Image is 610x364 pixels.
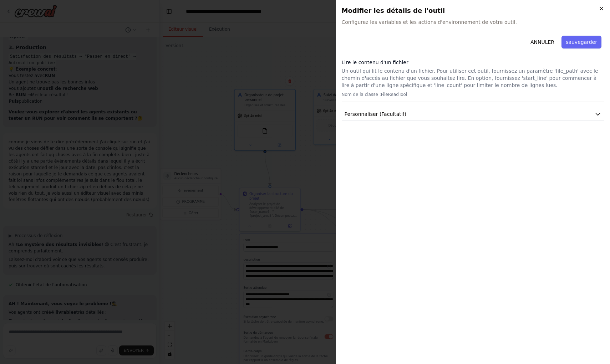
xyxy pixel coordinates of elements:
button: Personnaliser (Facultatif) [342,108,605,121]
span: Configurez les variables et les actions d'environnement de votre outil. [342,19,605,26]
h3: Lire le contenu d'un fichier [342,59,605,66]
button: sauvegarder [561,36,601,48]
p: Nom de la classe : FileReadTool [342,92,605,97]
span: Personnaliser (Facultatif) [345,111,407,118]
h2: Modifier les détails de l'outil [342,6,605,16]
button: ANNULER [526,36,559,48]
p: Un outil qui lit le contenu d'un fichier. Pour utiliser cet outil, fournissez un paramètre 'file_... [342,67,605,89]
